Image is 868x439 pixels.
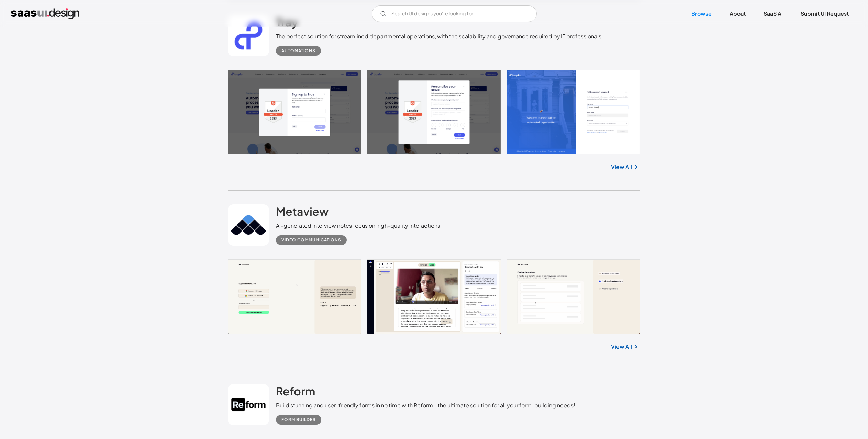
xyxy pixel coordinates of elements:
[683,6,720,21] a: Browse
[276,32,603,41] div: The perfect solution for streamlined departmental operations, with the scalability and governance...
[281,47,315,55] div: Automations
[276,384,315,398] h2: Reform
[276,384,315,401] a: Reform
[372,5,537,22] input: Search UI designs you're looking for...
[276,204,329,218] h2: Metaview
[611,163,632,171] a: View All
[281,416,316,424] div: Form Builder
[721,6,754,21] a: About
[611,342,632,351] a: View All
[276,204,329,222] a: Metaview
[276,401,575,409] div: Build stunning and user-friendly forms in no time with Reform - the ultimate solution for all you...
[755,6,791,21] a: SaaS Ai
[11,8,79,19] a: home
[792,6,857,21] a: Submit UI Request
[372,5,537,22] form: Email Form
[281,236,341,244] div: Video Communications
[276,222,440,230] div: AI-generated interview notes focus on high-quality interactions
